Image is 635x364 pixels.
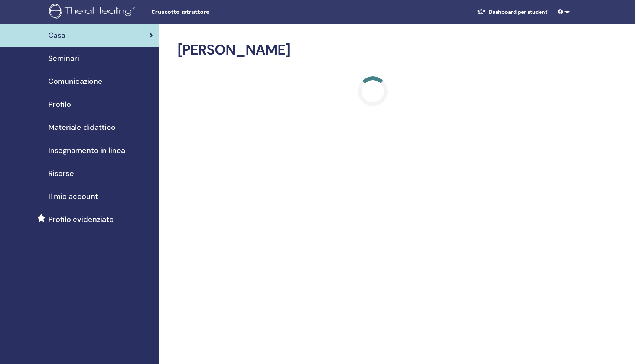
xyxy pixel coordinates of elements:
span: Materiale didattico [48,122,115,133]
img: graduation-cap-white.svg [477,9,486,15]
span: Risorse [48,168,74,179]
h2: [PERSON_NAME] [178,42,569,59]
a: Dashboard per studenti [471,5,555,19]
span: Insegnamento in linea [48,145,125,156]
span: Il mio account [48,191,98,202]
span: Casa [48,30,65,41]
span: Profilo [48,99,71,110]
span: Seminari [48,53,79,64]
img: logo.png [49,4,138,20]
span: Comunicazione [48,76,102,87]
span: Profilo evidenziato [48,214,114,225]
span: Cruscotto istruttore [151,8,263,16]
